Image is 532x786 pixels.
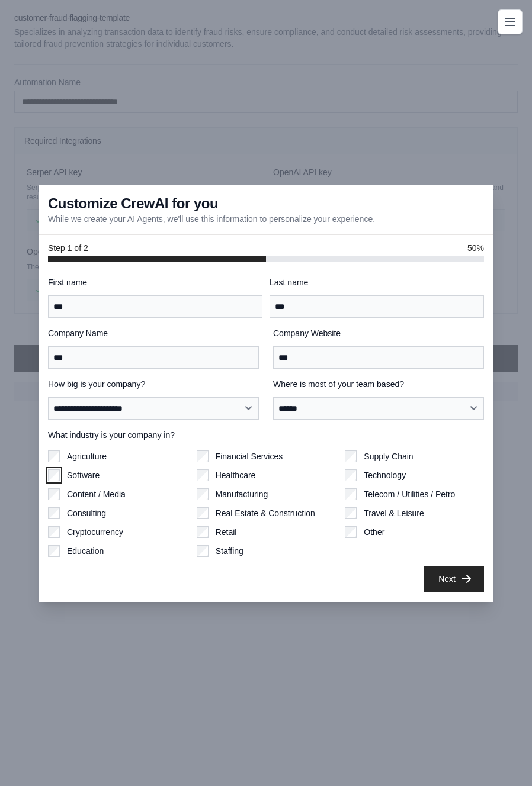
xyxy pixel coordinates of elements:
label: Telecom / Utilities / Petro [364,488,455,500]
label: Healthcare [216,469,256,481]
label: Retail [216,526,237,538]
span: Step 1 of 2 [48,242,88,254]
label: Staffing [216,545,243,557]
label: How big is your company? [48,378,259,390]
label: Real Estate & Construction [216,507,315,519]
label: Financial Services [216,450,283,462]
span: 50% [467,242,484,254]
iframe: Chat Widget [473,729,532,786]
label: Supply Chain [364,450,413,462]
label: Agriculture [67,450,107,462]
label: Education [67,545,104,557]
label: Where is most of your team based? [273,378,484,390]
label: Content / Media [67,488,126,500]
label: Technology [364,469,406,481]
h3: Customize CrewAI for you [48,194,218,213]
label: Manufacturing [216,488,268,500]
label: What industry is your company in? [48,429,484,441]
button: Next [424,566,484,592]
label: Software [67,469,100,481]
button: Toggle navigation [498,9,523,34]
label: Company Name [48,327,259,339]
label: Company Website [273,327,484,339]
label: Last name [270,276,484,288]
label: First name [48,276,262,288]
label: Consulting [67,507,106,519]
p: While we create your AI Agents, we'll use this information to personalize your experience. [48,213,375,225]
label: Other [364,526,384,538]
label: Travel & Leisure [364,507,424,519]
label: Cryptocurrency [67,526,123,538]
